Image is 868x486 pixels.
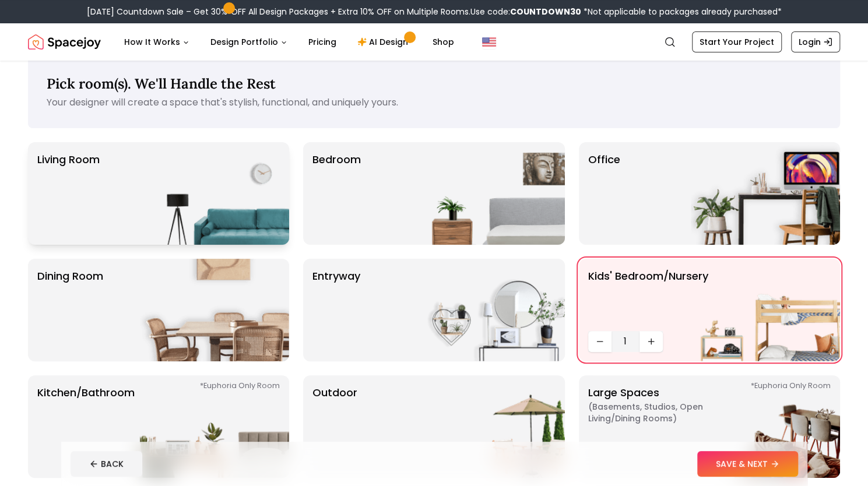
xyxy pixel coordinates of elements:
[312,385,357,469] p: Outdoor
[616,334,635,348] span: 1
[28,30,101,54] img: Spacejoy Logo
[140,259,289,361] img: Dining Room
[47,96,821,110] p: Your designer will create a space that's stylish, functional, and uniquely yours.
[416,375,565,478] img: Outdoor
[140,375,289,478] img: Kitchen/Bathroom *Euphoria Only
[201,30,297,54] button: Design Portfolio
[692,31,782,52] a: Start Your Project
[348,30,421,54] a: AI Design
[588,331,612,352] button: Decrease quantity
[140,142,289,245] img: Living Room
[482,35,496,49] img: United States
[37,268,103,352] p: Dining Room
[28,23,840,61] nav: Global
[115,30,199,54] button: How It Works
[28,30,101,54] a: Spacejoy
[312,268,360,352] p: entryway
[423,30,463,54] a: Shop
[588,268,708,326] p: Kids' Bedroom/Nursery
[470,6,581,17] span: Use code:
[87,6,782,17] div: [DATE] Countdown Sale – Get 30% OFF All Design Packages + Extra 10% OFF on Multiple Rooms.
[37,385,135,469] p: Kitchen/Bathroom
[691,259,840,361] img: Kids' Bedroom/Nursery
[588,385,734,469] p: Large Spaces
[37,152,100,235] p: Living Room
[416,142,565,245] img: Bedroom
[691,142,840,245] img: Office
[312,152,361,235] p: Bedroom
[639,331,663,352] button: Increase quantity
[115,30,463,54] nav: Main
[697,451,798,477] button: SAVE & NEXT
[588,152,620,235] p: Office
[691,375,840,478] img: Large Spaces *Euphoria Only
[588,401,734,424] span: ( Basements, Studios, Open living/dining rooms )
[791,31,840,52] a: Login
[416,259,565,361] img: entryway
[510,6,581,17] b: COUNTDOWN30
[299,30,346,54] a: Pricing
[71,451,142,477] button: BACK
[581,6,782,17] span: *Not applicable to packages already purchased*
[47,75,276,93] span: Pick room(s). We'll Handle the Rest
